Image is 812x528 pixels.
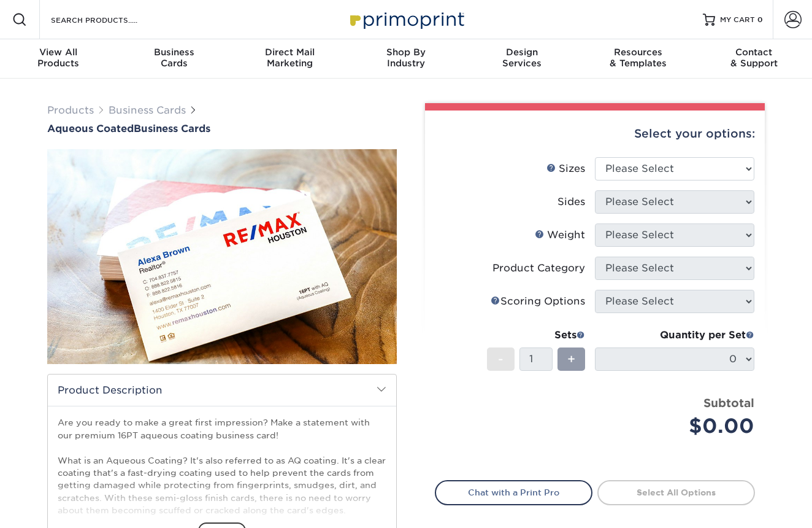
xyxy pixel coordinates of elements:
h2: Product Description [48,375,396,406]
span: Direct Mail [232,47,348,58]
div: Services [464,47,580,69]
span: Business [116,47,232,58]
div: Sets [487,328,585,343]
a: BusinessCards [116,39,232,79]
span: Aqueous Coated [47,123,134,134]
img: Aqueous Coated 01 [47,82,397,432]
a: Resources& Templates [580,39,696,79]
div: Weight [535,228,585,243]
strong: Subtotal [703,396,754,410]
span: 0 [757,15,763,24]
input: SEARCH PRODUCTS..... [50,12,169,27]
div: & Support [696,47,812,69]
a: Products [47,104,94,116]
span: Resources [580,47,696,58]
div: & Templates [580,47,696,69]
a: Business Cards [109,104,186,116]
a: Chat with a Print Pro [435,480,592,505]
div: Marketing [232,47,348,69]
span: MY CART [720,15,755,25]
div: Quantity per Set [595,328,754,343]
img: Primoprint [345,6,467,33]
h1: Business Cards [47,123,397,134]
a: Direct MailMarketing [232,39,348,79]
a: DesignServices [464,39,580,79]
div: Scoring Options [491,294,585,309]
a: Select All Options [597,480,755,505]
span: - [498,350,504,368]
div: $0.00 [604,411,754,441]
div: Cards [116,47,232,69]
span: Contact [696,47,812,58]
span: Shop By [348,47,464,58]
div: Product Category [492,261,585,276]
span: + [567,350,575,368]
a: Shop ByIndustry [348,39,464,79]
div: Sides [557,195,585,209]
a: Contact& Support [696,39,812,79]
div: Select your options: [435,111,755,157]
div: Industry [348,47,464,69]
div: Sizes [546,161,585,176]
span: Design [464,47,580,58]
a: Aqueous CoatedBusiness Cards [47,123,397,134]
